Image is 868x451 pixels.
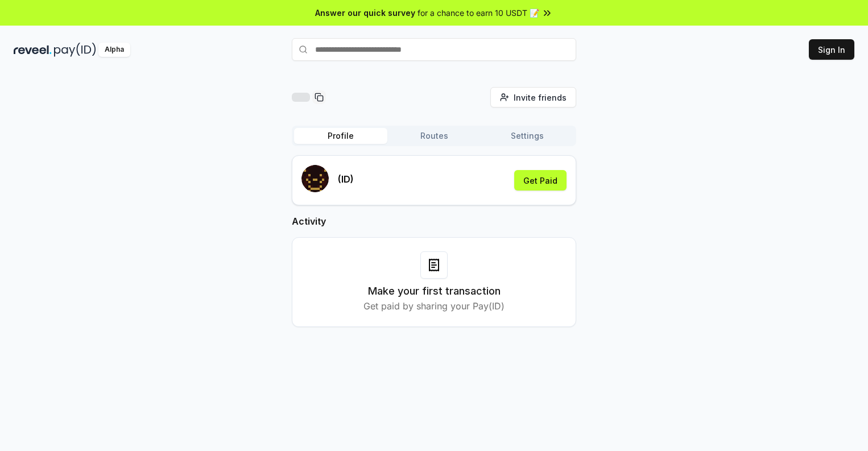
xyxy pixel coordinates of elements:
span: Invite friends [514,92,567,104]
span: for a chance to earn 10 USDT 📝 [418,7,539,19]
span: Answer our quick survey [315,7,415,19]
p: Get paid by sharing your Pay(ID) [363,299,505,313]
button: Invite friends [490,87,576,107]
h2: Activity [292,214,576,228]
div: Alpha [98,43,130,57]
h3: Make your first transaction [368,283,501,299]
button: Sign In [809,39,854,60]
button: Profile [294,128,387,144]
button: Settings [481,128,574,144]
button: Get Paid [514,170,567,191]
img: pay_id [54,43,96,57]
img: reveel_dark [14,43,52,57]
p: (ID) [338,172,354,186]
button: Routes [387,128,481,144]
